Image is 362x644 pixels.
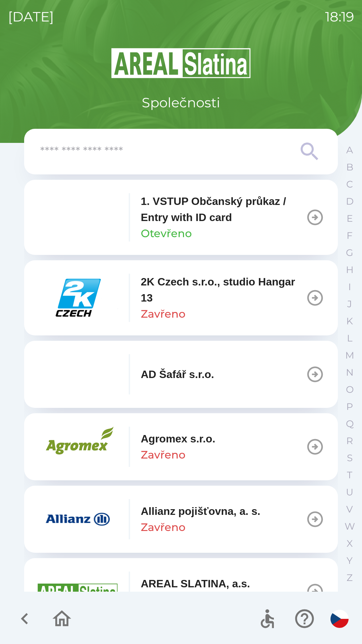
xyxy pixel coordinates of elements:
[341,398,358,415] button: P
[141,366,214,382] p: AD Šafář s.r.o.
[8,7,54,27] p: [DATE]
[341,210,358,227] button: E
[341,313,358,330] button: K
[347,452,353,464] p: S
[341,552,358,569] button: Y
[346,367,354,378] p: N
[346,384,354,395] p: O
[346,315,353,327] p: K
[24,47,338,79] img: Logo
[341,432,358,449] button: R
[341,227,358,244] button: F
[38,427,118,467] img: 33c739ec-f83b-42c3-a534-7980a31bd9ae.png
[341,449,358,467] button: S
[341,159,358,176] button: B
[346,486,353,498] p: U
[346,418,354,430] p: Q
[24,180,338,255] button: 1. VSTUP Občanský průkaz / Entry with ID cardOtevřeno
[341,518,358,535] button: W
[347,572,353,584] p: Z
[38,572,118,612] img: aad3f322-fb90-43a2-be23-5ead3ef36ce5.png
[141,503,260,519] p: Allianz pojišťovna, a. s.
[341,278,358,296] button: I
[347,332,352,344] p: L
[341,467,358,484] button: T
[341,330,358,347] button: L
[24,486,338,553] button: Allianz pojišťovna, a. s.Zavřeno
[341,261,358,278] button: H
[347,469,352,481] p: T
[38,499,118,539] img: f3415073-8ef0-49a2-9816-fbbc8a42d535.png
[341,347,358,364] button: M
[341,381,358,398] button: O
[38,354,118,394] img: fe4c8044-c89c-4fb5-bacd-c2622eeca7e4.png
[341,176,358,193] button: C
[346,435,353,447] p: R
[38,278,118,318] img: 46855577-05aa-44e5-9e88-426d6f140dc0.png
[141,447,185,463] p: Zavřeno
[347,230,353,241] p: F
[347,298,352,310] p: J
[330,610,349,628] img: cs flag
[346,247,353,259] p: G
[24,341,338,408] button: AD Šafář s.r.o.
[341,484,358,501] button: U
[348,281,351,293] p: I
[24,413,338,480] button: Agromex s.r.o.Zavřeno
[347,555,353,567] p: Y
[341,193,358,210] button: D
[341,501,358,518] button: V
[142,93,220,113] p: Společnosti
[38,197,118,237] img: 79c93659-7a2c-460d-85f3-2630f0b529cc.png
[347,213,353,224] p: E
[141,519,185,535] p: Zavřeno
[141,274,306,306] p: 2K Czech s.r.o., studio Hangar 13
[346,178,353,190] p: C
[141,193,306,225] p: 1. VSTUP Občanský průkaz / Entry with ID card
[141,431,215,447] p: Agromex s.r.o.
[341,569,358,586] button: Z
[141,306,185,322] p: Zavřeno
[341,142,358,159] button: A
[345,521,355,532] p: W
[341,535,358,552] button: X
[346,161,353,173] p: B
[141,225,192,241] p: Otevřeno
[346,196,354,207] p: D
[345,350,354,361] p: M
[341,415,358,432] button: Q
[341,296,358,313] button: J
[141,576,250,592] p: AREAL SLATINA, a.s.
[346,264,354,276] p: H
[24,260,338,335] button: 2K Czech s.r.o., studio Hangar 13Zavřeno
[346,503,353,515] p: V
[347,538,353,549] p: X
[341,364,358,381] button: N
[325,7,354,27] p: 18:19
[24,558,338,625] button: AREAL SLATINA, a.s.Zavřeno
[346,144,353,156] p: A
[346,401,353,413] p: P
[341,244,358,261] button: G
